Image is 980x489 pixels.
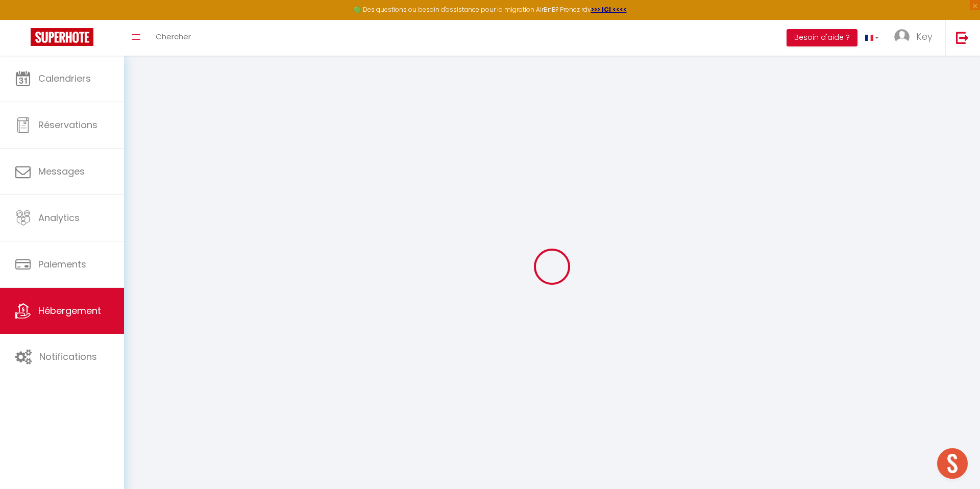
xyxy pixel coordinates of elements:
[148,20,199,56] a: Chercher
[787,29,857,46] button: Besoin d'aide ?
[38,72,91,85] span: Calendriers
[956,31,969,44] img: logout
[38,118,97,131] span: Réservations
[894,29,910,44] img: ...
[38,258,86,271] span: Paiements
[38,211,80,224] span: Analytics
[38,304,101,317] span: Hébergement
[31,28,93,46] img: Super Booking
[887,20,945,56] a: ... Key
[38,165,85,178] span: Messages
[39,350,97,363] span: Notifications
[591,5,627,14] a: >>> ICI <<<<
[937,448,968,479] div: Ouvrir le chat
[916,30,933,43] span: Key
[156,31,191,42] span: Chercher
